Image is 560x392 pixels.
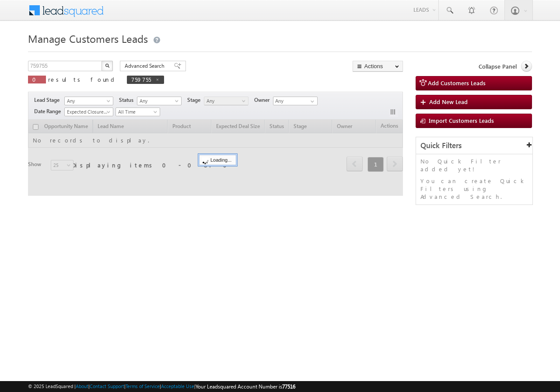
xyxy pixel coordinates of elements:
[254,96,273,104] span: Owner
[105,63,109,68] img: Search
[429,117,494,124] span: Import Customers Leads
[48,76,118,83] span: results found
[64,97,113,105] a: Any
[137,97,182,105] a: Any
[273,97,318,105] input: Type to Search
[429,98,468,105] span: Add New Lead
[116,108,157,116] span: All Time
[353,61,403,72] button: Actions
[282,383,295,390] span: 77516
[125,62,167,70] span: Advanced Search
[204,97,246,105] span: Any
[126,383,160,389] a: Terms of Service
[204,97,248,105] a: Any
[196,383,295,390] span: Your Leadsquared Account Number is
[65,97,110,105] span: Any
[131,76,151,83] span: 759755
[187,96,204,104] span: Stage
[416,137,532,154] div: Quick Filters
[199,155,236,165] div: Loading...
[90,383,124,389] a: Contact Support
[420,177,528,201] p: You can create Quick Filters using Advanced Search.
[34,96,63,104] span: Lead Stage
[479,62,517,70] span: Collapse Panel
[64,108,113,116] a: Expected Closure Date
[420,157,528,173] p: No Quick Filter added yet!
[34,108,64,115] span: Date Range
[306,97,317,106] a: Show All Items
[28,382,295,391] span: © 2025 LeadSquared | | | | |
[32,76,42,83] span: 0
[119,96,137,104] span: Status
[161,383,194,389] a: Acceptable Use
[428,79,486,87] span: Add Customers Leads
[28,31,148,45] span: Manage Customers Leads
[76,383,88,389] a: About
[115,108,160,116] a: All Time
[137,97,179,105] span: Any
[65,108,110,116] span: Expected Closure Date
